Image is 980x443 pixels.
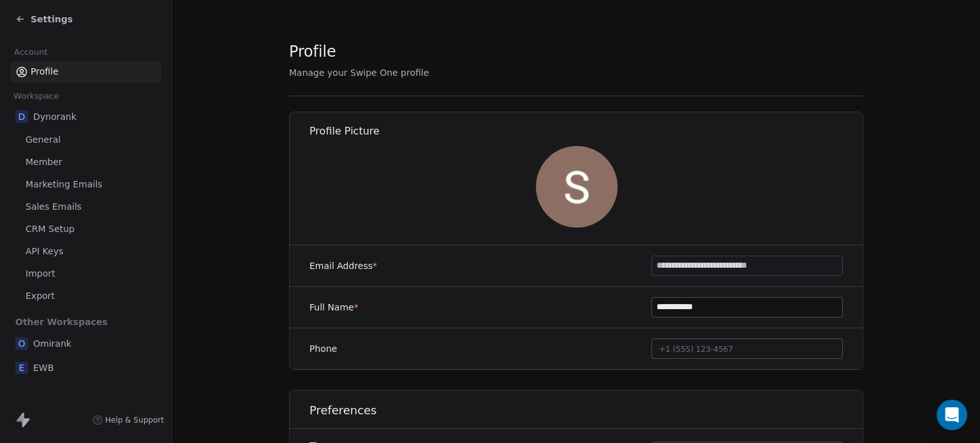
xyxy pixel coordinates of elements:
span: Workspace [8,87,64,106]
label: Full Name [309,301,359,314]
span: Dynorank [33,110,77,123]
a: Settings [15,13,73,25]
img: giaR4lctT0idw8jer3hs91meaW8LnoZWfNHfRKleEfU [536,146,618,228]
span: O [15,337,28,350]
a: Import [10,263,161,284]
a: Marketing Emails [10,174,161,195]
span: E [15,361,28,374]
span: Sales Emails [26,200,82,214]
a: Sales Emails [10,196,161,217]
label: Email Address [309,259,377,272]
a: Member [10,152,161,173]
span: Marketing Emails [26,178,102,191]
div: Open Intercom Messenger [937,400,967,430]
span: Settings [31,13,73,25]
span: Manage your Swipe One profile [289,68,429,78]
span: Profile [289,42,336,61]
span: Profile [31,65,59,78]
button: +1 (555) 123-4567 [651,338,843,359]
h1: Preferences [309,403,864,418]
span: Account [8,43,53,62]
span: +1 (555) 123-4567 [659,345,733,354]
span: General [26,133,61,147]
span: Member [26,156,63,169]
a: Help & Support [93,415,164,425]
span: Help & Support [105,415,164,425]
a: General [10,129,161,150]
span: Import [26,267,55,280]
a: CRM Setup [10,219,161,240]
a: Profile [10,61,161,82]
label: Phone [309,342,337,355]
span: EWB [33,361,54,374]
span: Omirank [33,337,71,350]
span: CRM Setup [26,222,75,236]
span: API Keys [26,245,63,258]
span: Export [26,289,55,303]
h1: Profile Picture [309,124,864,138]
span: Other Workspaces [10,312,113,332]
span: D [15,110,28,123]
a: Export [10,286,161,307]
a: API Keys [10,241,161,262]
